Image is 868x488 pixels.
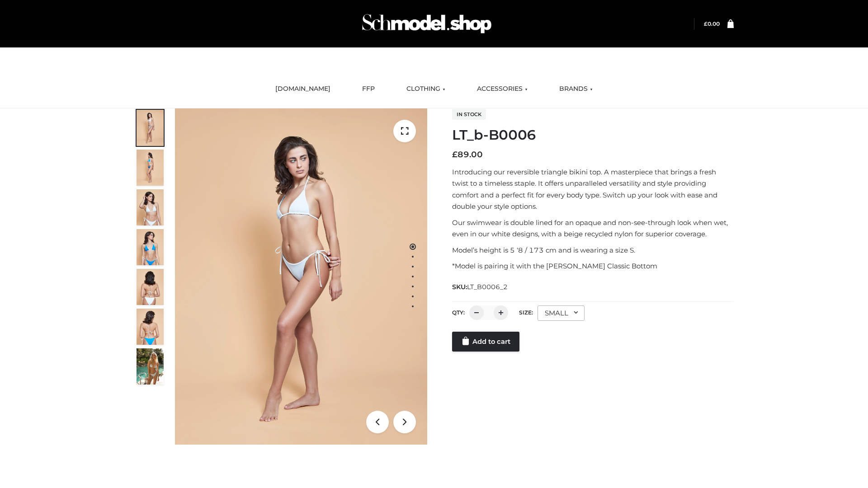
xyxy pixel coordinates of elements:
[137,229,164,265] img: ArielClassicBikiniTop_CloudNine_AzureSky_OW114ECO_4-scaled.jpg
[400,79,452,99] a: CLOTHING
[452,260,734,272] p: *Model is pairing it with the [PERSON_NAME] Classic Bottom
[137,189,164,225] img: ArielClassicBikiniTop_CloudNine_AzureSky_OW114ECO_3-scaled.jpg
[137,150,164,186] img: ArielClassicBikiniTop_CloudNine_AzureSky_OW114ECO_2-scaled.jpg
[704,20,708,27] span: £
[452,109,486,120] span: In stock
[452,166,734,212] p: Introducing our reversible triangle bikini top. A masterpiece that brings a fresh twist to a time...
[452,332,519,352] a: Add to cart
[452,150,458,160] span: £
[452,150,483,160] bdi: 89.00
[704,20,720,27] bdi: 0.00
[137,269,164,305] img: ArielClassicBikiniTop_CloudNine_AzureSky_OW114ECO_7-scaled.jpg
[137,309,164,345] img: ArielClassicBikiniTop_CloudNine_AzureSky_OW114ECO_8-scaled.jpg
[175,108,427,445] img: LT_b-B0006
[467,283,508,291] span: LT_B0006_2
[452,244,734,256] p: Model’s height is 5 ‘8 / 173 cm and is wearing a size S.
[519,309,533,316] label: Size:
[452,127,734,143] h1: LT_b-B0006
[137,110,164,146] img: ArielClassicBikiniTop_CloudNine_AzureSky_OW114ECO_1-scaled.jpg
[355,79,382,99] a: FFP
[538,305,585,321] div: SMALL
[470,79,534,99] a: ACCESSORIES
[452,309,465,316] label: QTY:
[269,79,337,99] a: [DOMAIN_NAME]
[452,217,734,240] p: Our swimwear is double lined for an opaque and non-see-through look when wet, even in our white d...
[552,79,599,99] a: BRANDS
[704,20,720,27] a: £0.00
[452,282,509,292] span: SKU:
[359,6,495,42] img: Schmodel Admin 964
[137,348,164,385] img: Arieltop_CloudNine_AzureSky2.jpg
